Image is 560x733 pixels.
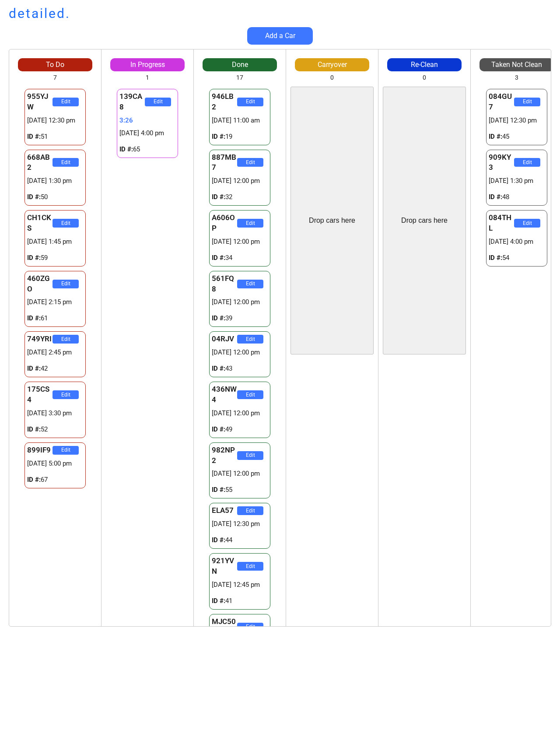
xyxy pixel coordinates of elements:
[27,133,41,140] strong: ID #:
[212,364,268,373] div: 43
[237,335,263,344] button: Edit
[423,74,426,82] div: 0
[514,98,540,106] button: Edit
[27,213,52,234] div: CH1CKS
[27,132,83,141] div: 51
[387,60,462,70] div: Re-Clean
[212,486,225,494] strong: ID #:
[203,60,277,70] div: Done
[212,274,237,295] div: 561FQ8
[212,485,268,495] div: 55
[119,91,145,112] div: 139CA8
[212,193,225,201] strong: ID #:
[52,280,79,288] button: Edit
[212,152,237,173] div: 887MB7
[27,314,83,323] div: 61
[212,193,268,202] div: 32
[489,91,514,112] div: 084GU7
[27,274,52,295] div: 460ZGO
[119,129,175,138] div: [DATE] 4:00 pm
[212,580,268,589] div: [DATE] 12:45 pm
[27,364,83,373] div: 42
[212,237,268,246] div: [DATE] 12:00 pm
[237,280,263,288] button: Edit
[53,74,57,82] div: 7
[237,623,263,631] button: Edit
[212,314,268,323] div: 39
[119,145,133,153] strong: ID #:
[27,365,41,372] strong: ID #:
[237,98,263,106] button: Edit
[514,158,540,167] button: Edit
[514,219,540,228] button: Edit
[27,476,41,484] strong: ID #:
[27,254,41,262] strong: ID #:
[27,193,41,201] strong: ID #:
[212,505,237,516] div: ELA57
[27,384,52,405] div: 175CS4
[52,390,79,399] button: Edit
[212,556,237,577] div: 921YVN
[52,446,79,455] button: Edit
[330,74,334,82] div: 0
[237,451,263,460] button: Edit
[489,132,545,141] div: 45
[27,334,52,344] div: 749YRI
[237,562,263,571] button: Edit
[212,253,268,263] div: 34
[212,409,268,418] div: [DATE] 12:00 pm
[295,60,369,70] div: Carryover
[18,60,92,70] div: To Do
[212,519,268,529] div: [DATE] 12:30 pm
[309,216,355,225] div: Drop cars here
[489,193,545,202] div: 48
[237,390,263,399] button: Edit
[212,132,268,141] div: 19
[212,425,225,433] strong: ID #:
[212,597,225,605] strong: ID #:
[212,596,268,606] div: 41
[27,237,83,246] div: [DATE] 1:45 pm
[27,152,52,173] div: 668AB2
[110,60,185,70] div: In Progress
[52,335,79,344] button: Edit
[212,384,237,405] div: 436NW4
[489,176,545,186] div: [DATE] 1:30 pm
[119,116,175,125] div: 3:26
[27,193,83,202] div: 50
[212,365,225,372] strong: ID #:
[146,74,149,82] div: 1
[212,133,225,140] strong: ID #:
[236,74,243,82] div: 17
[212,116,268,125] div: [DATE] 11:00 am
[212,536,225,544] strong: ID #:
[212,176,268,186] div: [DATE] 12:00 pm
[212,254,225,262] strong: ID #:
[212,91,237,112] div: 946LB2
[27,425,41,433] strong: ID #:
[27,445,52,456] div: 899IF9
[212,469,268,478] div: [DATE] 12:00 pm
[27,425,83,434] div: 52
[212,314,225,322] strong: ID #:
[489,237,545,246] div: [DATE] 4:00 pm
[212,334,237,344] div: 04RJV
[479,60,554,70] div: Taken Not Clean
[52,158,79,167] button: Edit
[27,409,83,418] div: [DATE] 3:30 pm
[27,91,52,112] div: 955YJW
[489,254,502,262] strong: ID #:
[212,213,237,234] div: A606OP
[515,74,518,82] div: 3
[27,314,41,322] strong: ID #:
[489,133,502,140] strong: ID #:
[247,27,313,45] button: Add a Car
[401,216,448,225] div: Drop cars here
[52,98,79,106] button: Edit
[237,506,263,515] button: Edit
[9,4,70,23] h1: detailed.
[489,193,502,201] strong: ID #:
[27,253,83,263] div: 59
[27,116,83,125] div: [DATE] 12:30 pm
[119,145,175,154] div: 65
